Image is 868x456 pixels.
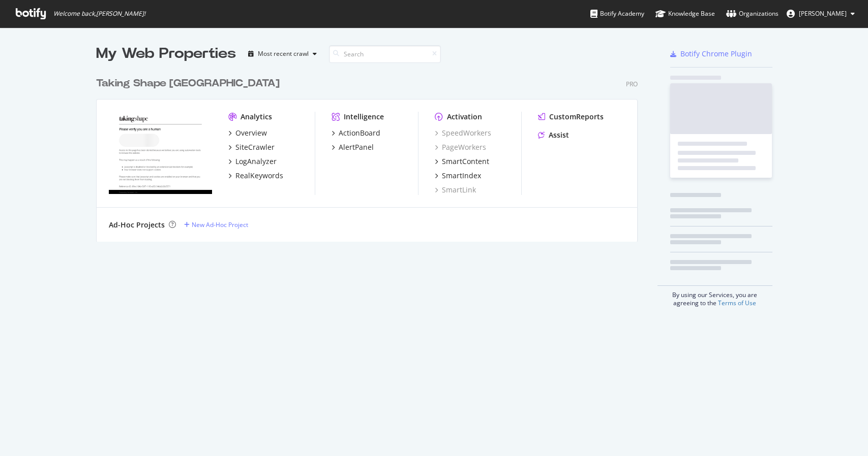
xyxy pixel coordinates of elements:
div: New Ad-Hoc Project [192,220,248,229]
div: Knowledge Base [655,9,715,19]
a: Terms of Use [718,299,756,307]
div: SiteCrawler [235,142,275,152]
input: Search [329,45,441,63]
a: SpeedWorkers [435,128,491,138]
button: [PERSON_NAME] [779,6,863,22]
div: Intelligence [344,112,384,122]
span: Welcome back, [PERSON_NAME] ! [53,10,145,18]
span: Stacey Crommelin [799,9,847,18]
div: SmartIndex [442,171,481,181]
div: Taking Shape [GEOGRAPHIC_DATA] [96,76,280,91]
div: CustomReports [549,112,604,122]
img: Takingshape.com [109,112,212,194]
button: Most recent crawl [244,46,321,62]
a: AlertPanel [332,142,374,152]
div: ActionBoard [339,128,380,138]
a: Overview [228,128,267,138]
div: RealKeywords [235,171,283,181]
div: Botify Academy [590,9,644,19]
a: Assist [538,130,569,140]
div: Pro [626,80,638,88]
a: New Ad-Hoc Project [184,220,248,229]
div: SmartContent [442,156,489,167]
a: SmartLink [435,185,476,195]
div: Ad-Hoc Projects [109,220,165,230]
div: Activation [447,112,482,122]
div: Most recent crawl [258,51,309,57]
a: RealKeywords [228,171,283,181]
a: Botify Chrome Plugin [670,49,752,59]
div: Overview [235,128,267,138]
a: SmartIndex [435,171,481,181]
div: Analytics [241,112,272,122]
a: SiteCrawler [228,142,275,152]
a: LogAnalyzer [228,156,277,167]
div: AlertPanel [339,142,374,152]
a: CustomReports [538,112,604,122]
div: By using our Services, you are agreeing to the [657,285,772,307]
div: Organizations [726,9,779,19]
div: LogAnalyzer [235,156,277,167]
div: grid [96,64,646,242]
a: Taking Shape [GEOGRAPHIC_DATA] [96,76,284,91]
div: Botify Chrome Plugin [680,49,752,59]
a: ActionBoard [332,128,380,138]
div: Assist [549,130,569,140]
a: SmartContent [435,156,489,167]
a: PageWorkers [435,142,486,152]
div: My Web Properties [96,44,236,64]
